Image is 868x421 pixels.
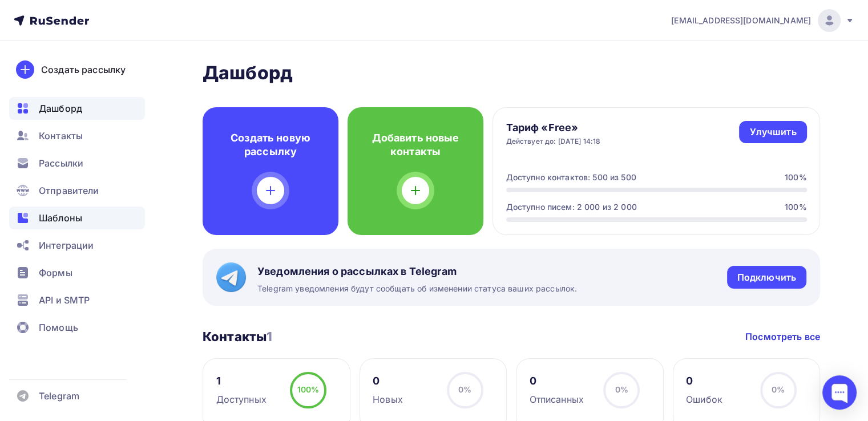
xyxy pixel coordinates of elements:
div: Создать рассылку [41,63,126,76]
span: Рассылки [39,156,83,170]
div: 0 [530,374,584,388]
h4: Тариф «Free» [506,121,601,135]
a: Контакты [9,124,145,147]
span: Контакты [39,129,83,143]
span: Telegram уведомления будут сообщать об изменении статуса ваших рассылок. [257,283,577,294]
div: Ошибок [686,392,722,406]
span: Шаблоны [39,211,82,225]
a: Дашборд [9,97,145,120]
a: Рассылки [9,152,145,175]
h4: Добавить новые контакты [366,131,465,159]
a: Отправители [9,179,145,202]
div: Новых [373,392,403,406]
span: 0% [458,384,471,394]
span: 0% [615,384,628,394]
a: Посмотреть все [745,330,820,343]
span: Интеграции [39,238,94,252]
div: Отписанных [530,392,584,406]
div: Доступно контактов: 500 из 500 [506,172,636,183]
span: Помощь [39,321,78,334]
a: Формы [9,261,145,284]
div: 0 [373,374,403,388]
span: [EMAIL_ADDRESS][DOMAIN_NAME] [671,15,811,26]
span: Формы [39,266,72,280]
div: Действует до: [DATE] 14:18 [506,137,601,146]
span: Уведомления о рассылках в Telegram [257,265,577,278]
span: Отправители [39,184,99,197]
span: 100% [297,384,320,394]
div: Подключить [737,271,796,284]
a: [EMAIL_ADDRESS][DOMAIN_NAME] [671,9,854,32]
div: 100% [785,201,807,213]
div: 0 [686,374,722,388]
div: Доступных [216,392,267,406]
a: Шаблоны [9,207,145,229]
span: 0% [772,384,785,394]
div: Доступно писем: 2 000 из 2 000 [506,201,637,213]
span: Telegram [39,389,79,403]
span: API и SMTP [39,293,90,307]
div: 100% [785,172,807,183]
h3: Контакты [203,329,272,345]
h4: Создать новую рассылку [221,131,320,159]
span: 1 [267,329,272,344]
span: Дашборд [39,102,82,115]
div: Улучшить [749,126,796,139]
div: 1 [216,374,267,388]
h2: Дашборд [203,62,820,84]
